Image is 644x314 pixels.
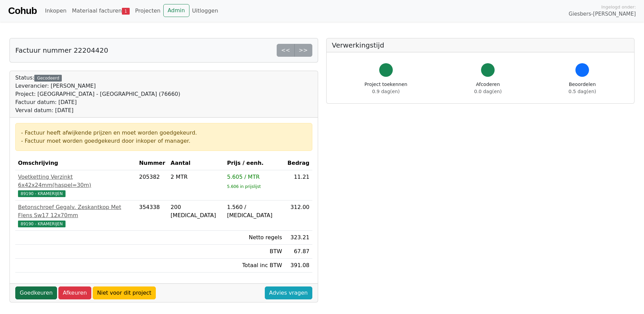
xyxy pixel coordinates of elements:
[136,200,168,231] td: 354338
[42,4,69,18] a: Inkopen
[58,286,91,299] a: Afkeuren
[163,4,189,17] a: Admin
[224,245,285,259] td: BTW
[569,81,596,95] div: Beoordelen
[122,8,130,15] span: 1
[15,156,136,170] th: Omschrijving
[18,203,134,228] a: Betonschroef Gegalv. Zeskantkop Met Flens Sw17 12x70mm89190 - KRAMERIJEN
[69,4,132,18] a: Materiaal facturen1
[15,74,180,115] div: Status:
[285,156,312,170] th: Bedrag
[265,286,312,299] a: Advies vragen
[601,4,636,10] span: Ingelogd onder:
[15,90,180,98] div: Project: [GEOGRAPHIC_DATA] - [GEOGRAPHIC_DATA] (76660)
[189,4,221,18] a: Uitloggen
[224,156,285,170] th: Prijs / eenh.
[8,3,37,19] a: Cohub
[285,200,312,231] td: 312.00
[136,156,168,170] th: Nummer
[227,184,261,189] sub: 5.606 in prijslijst
[18,221,66,227] span: 89190 - KRAMERIJEN
[224,259,285,273] td: Totaal inc BTW
[15,82,180,90] div: Leverancier: [PERSON_NAME]
[569,89,596,94] span: 0.5 dag(en)
[15,98,180,106] div: Factuur datum: [DATE]
[18,173,134,197] a: Voetketting Verzinkt 6x42x24mm(haspel=30m)89190 - KRAMERIJEN
[227,173,282,181] div: 5.605 / MTR
[285,231,312,245] td: 323.21
[18,203,134,220] div: Betonschroef Gegalv. Zeskantkop Met Flens Sw17 12x70mm
[15,286,57,299] a: Goedkeuren
[21,137,307,145] div: - Factuur moet worden goedgekeurd door inkoper of manager.
[171,203,222,220] div: 200 [MEDICAL_DATA]
[332,41,629,49] h5: Verwerkingstijd
[474,81,502,95] div: Afcoderen
[474,89,502,94] span: 0.0 dag(en)
[132,4,163,18] a: Projecten
[15,106,180,115] div: Verval datum: [DATE]
[171,173,222,181] div: 2 MTR
[224,231,285,245] td: Netto regels
[34,75,62,82] div: Gecodeerd
[18,190,66,197] span: 89190 - KRAMERIJEN
[227,203,282,220] div: 1.560 / [MEDICAL_DATA]
[168,156,224,170] th: Aantal
[93,286,156,299] a: Niet voor dit project
[18,173,134,189] div: Voetketting Verzinkt 6x42x24mm(haspel=30m)
[21,129,307,137] div: - Factuur heeft afwijkende prijzen en moet worden goedgekeurd.
[136,170,168,200] td: 205382
[285,245,312,259] td: 67.87
[365,81,407,95] div: Project toekennen
[285,170,312,200] td: 11.21
[285,259,312,273] td: 391.08
[372,89,400,94] span: 0.9 dag(en)
[569,10,636,18] span: Giesbers-[PERSON_NAME]
[15,46,108,54] h5: Factuur nummer 22204420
